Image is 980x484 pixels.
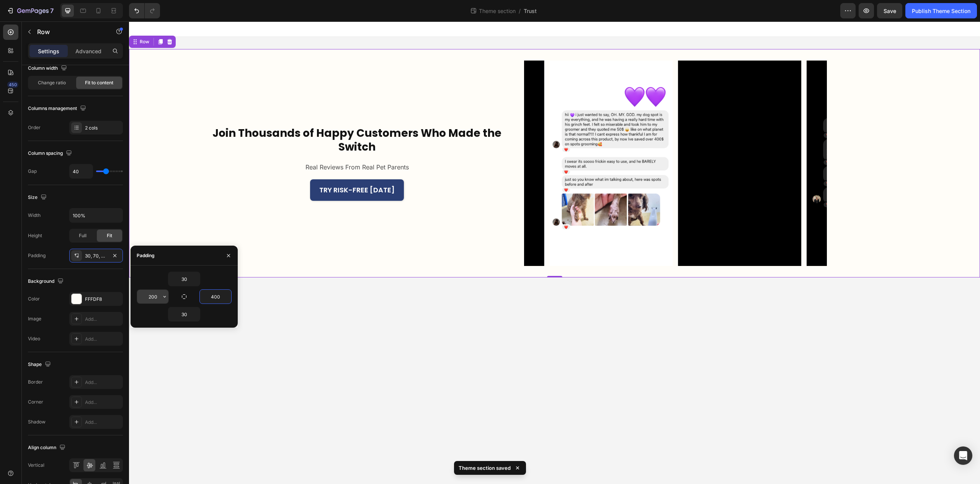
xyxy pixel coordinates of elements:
[28,124,41,131] div: Order
[7,82,18,88] div: 450
[3,3,57,18] button: 7
[477,7,517,15] span: Theme section
[107,232,112,239] span: Fit
[38,47,59,55] p: Settings
[85,316,121,323] div: Add...
[28,212,41,219] div: Width
[168,272,200,286] input: Auto
[524,7,537,15] span: Trust
[129,3,160,18] div: Undo/Redo
[85,79,113,86] span: Fit to content
[28,315,41,322] div: Image
[200,290,231,304] input: Auto
[28,443,67,453] div: Align column
[137,290,168,304] input: Auto
[85,336,121,343] div: Add...
[85,399,121,406] div: Add...
[28,418,46,425] div: Shadow
[28,359,52,370] div: Shape
[28,148,73,159] div: Column spacing
[38,79,66,86] span: Change ratio
[50,6,54,15] p: 7
[954,446,972,465] div: Open Intercom Messenger
[28,295,40,302] div: Color
[28,192,48,203] div: Size
[28,379,43,386] div: Border
[912,7,970,15] div: Publish Theme Section
[85,379,121,386] div: Add...
[28,276,65,287] div: Background
[79,232,87,239] span: Full
[28,63,69,74] div: Column width
[28,103,88,114] div: Columns management
[129,21,980,484] iframe: Design area
[85,419,121,426] div: Add...
[137,252,155,259] div: Padding
[28,335,40,342] div: Video
[190,162,266,175] p: TRY RISK-FREE [DATE]
[877,3,902,18] button: Save
[9,17,22,24] div: Row
[70,164,93,178] input: Auto
[85,125,121,131] div: 2 cols
[70,208,122,222] input: Auto
[176,140,280,151] p: Real Reviews From Real Pet Parents
[421,39,544,244] img: gempages_577589852464218898-05153bd3-d8fc-4f5d-b080-e3b20a72e262.png
[85,253,107,259] div: 30, 70, 30, 200
[28,168,37,175] div: Gap
[678,39,801,244] img: gempages_577589852464218898-40682c8e-234a-4276-b96d-31b643176cc2.png
[292,39,415,244] video: Video
[181,158,275,179] button: <p>TRY RISK-FREE TODAY</p>
[75,47,101,55] p: Advanced
[28,232,42,239] div: Height
[905,3,977,18] button: Publish Theme Section
[549,39,672,244] video: Video
[28,252,46,259] div: Padding
[85,296,121,303] div: FFFDF8
[37,27,102,36] p: Row
[28,462,44,469] div: Vertical
[884,8,896,14] span: Save
[28,399,43,405] div: Corner
[168,307,200,321] input: Auto
[519,7,521,15] span: /
[459,464,511,472] p: Theme section saved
